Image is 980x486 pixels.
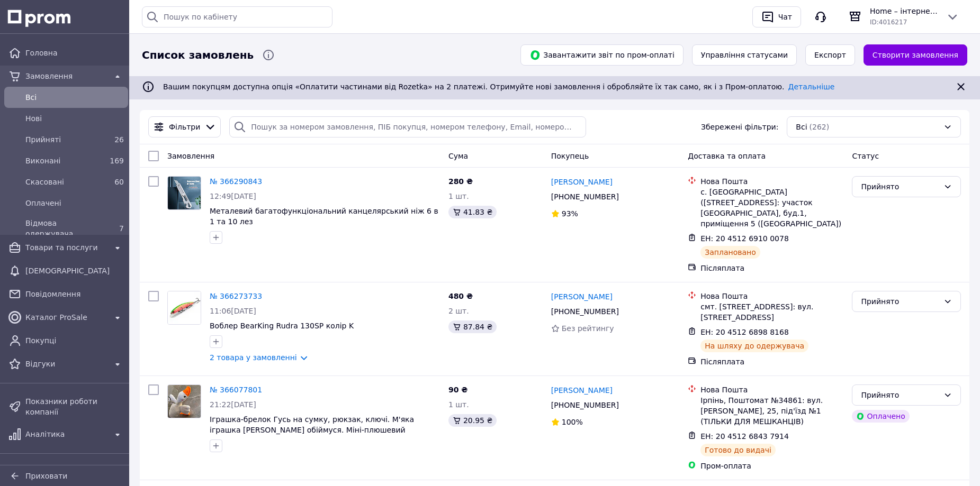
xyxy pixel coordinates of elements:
span: Виконані [25,155,103,166]
input: Пошук по кабінету [142,6,332,27]
span: 60 [114,178,124,186]
img: Фото товару [168,291,201,324]
div: Прийнято [861,181,939,192]
span: Приховати [25,472,67,480]
div: 87.84 ₴ [448,320,497,333]
div: Післяплата [700,356,843,367]
a: Фото товару [167,384,201,418]
span: Cума [448,152,468,160]
span: Замовлення [167,152,214,160]
button: Чат [752,6,801,27]
span: 169 [110,157,124,165]
div: На шляху до одержувача [700,340,808,352]
button: Експорт [805,44,855,66]
span: Доставка та оплата [688,152,766,160]
span: Головна [25,48,124,58]
div: Заплановано [700,246,760,259]
div: 41.83 ₴ [448,206,497,218]
a: Воблер BearKing Rudra 130SP колір K [210,322,354,330]
button: Завантажити звіт по пром-оплаті [520,44,684,66]
span: Статус [852,152,879,160]
span: 11:06[DATE] [210,307,256,315]
div: Готово до видачі [700,444,776,456]
span: 93% [562,209,578,218]
span: Вашим покупцям доступна опція «Оплатити частинами від Rozetka» на 2 платежі. Отримуйте нові замов... [163,82,834,91]
a: № 366273733 [210,292,262,300]
a: Іграшка-брелок Гусь на сумку, рюкзак, ключі. М'яка іграшка [PERSON_NAME] обіймуся. Міні-плюшевий ... [210,415,414,445]
span: Показники роботи компанії [25,396,124,417]
span: Оплачені [25,198,124,208]
div: 20.95 ₴ [448,414,497,427]
span: Товари та послуги [25,242,107,253]
div: с. [GEOGRAPHIC_DATA] ([STREET_ADDRESS]: участок [GEOGRAPHIC_DATA], буд.1, приміщення 5 ([GEOGRAPH... [700,187,843,229]
span: ЕН: 20 4512 6898 8168 [700,328,789,336]
span: Фільтри [169,122,200,132]
div: Післяплата [700,263,843,273]
a: Фото товару [167,176,201,210]
div: Нова Пошта [700,291,843,301]
span: Прийняті [25,134,103,145]
div: Прийнято [861,389,939,401]
span: ID: 4016217 [870,19,907,26]
div: [PHONE_NUMBER] [549,304,621,319]
a: Фото товару [167,291,201,325]
div: Оплачено [852,410,909,423]
span: 2 шт. [448,307,469,315]
span: 7 [119,224,124,233]
div: смт. [STREET_ADDRESS]: вул. [STREET_ADDRESS] [700,301,843,323]
a: [PERSON_NAME] [551,385,613,396]
span: Аналітика [25,429,107,439]
span: 21:22[DATE] [210,400,256,409]
img: Фото товару [168,177,201,209]
div: Нова Пошта [700,176,843,187]
span: 12:49[DATE] [210,192,256,200]
div: Пром-оплата [700,461,843,471]
span: Замовлення [25,71,107,81]
span: Відмова одержувача [25,218,103,239]
a: Детальніше [788,82,835,91]
span: 280 ₴ [448,177,473,186]
a: 2 товара у замовленні [210,353,297,362]
span: 480 ₴ [448,292,473,300]
a: Металевий багатофункціональний канцелярський ніж 6 в 1 та 10 лез [210,207,438,226]
span: Без рейтингу [562,324,614,333]
button: Управління статусами [692,44,797,66]
span: Скасовані [25,177,103,187]
span: Home – інтернет-магазин товарів для дому [870,6,938,16]
div: Чат [776,9,794,25]
a: Створити замовлення [864,44,967,66]
span: 26 [114,135,124,144]
span: Всi [25,92,124,103]
a: [PERSON_NAME] [551,291,613,302]
span: 90 ₴ [448,386,467,394]
span: Список замовлень [142,48,254,63]
span: Повідомлення [25,289,124,299]
span: 1 шт. [448,192,469,200]
span: Покупці [25,335,124,346]
span: 1 шт. [448,400,469,409]
input: Пошук за номером замовлення, ПІБ покупця, номером телефону, Email, номером накладної [229,116,586,137]
a: № 366290843 [210,177,262,186]
span: Відгуки [25,359,107,369]
span: Всі [796,122,807,132]
div: Ірпінь, Поштомат №34861: вул. [PERSON_NAME], 25, під'їзд №1 (ТІЛЬКИ ДЛЯ МЕШКАНЦІВ) [700,395,843,427]
div: Прийнято [861,296,939,307]
span: Нові [25,113,124,124]
a: № 366077801 [210,386,262,394]
span: Покупець [551,152,589,160]
a: [PERSON_NAME] [551,177,613,187]
span: Збережені фільтри: [701,122,778,132]
span: Каталог ProSale [25,312,107,323]
img: Фото товару [168,385,201,418]
span: ЕН: 20 4512 6910 0078 [700,234,789,243]
span: 100% [562,418,583,426]
div: [PHONE_NUMBER] [549,189,621,204]
span: (262) [810,123,830,131]
div: Нова Пошта [700,384,843,395]
div: [PHONE_NUMBER] [549,398,621,412]
span: [DEMOGRAPHIC_DATA] [25,265,124,276]
span: ЕН: 20 4512 6843 7914 [700,432,789,441]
